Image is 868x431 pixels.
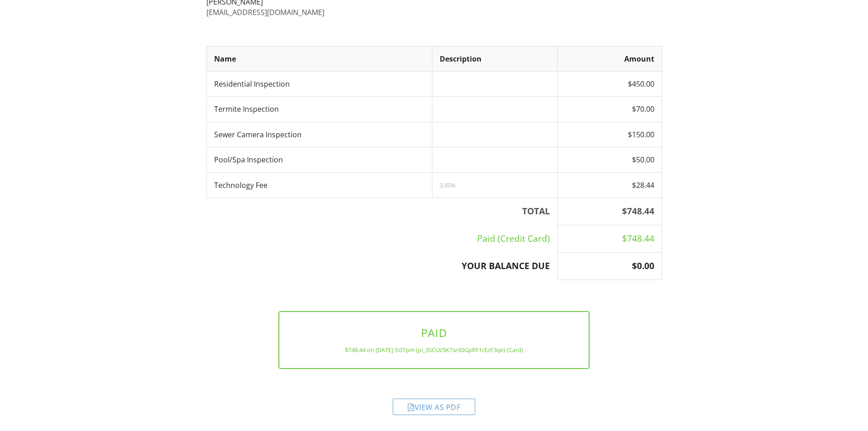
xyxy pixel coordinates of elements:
td: Paid (Credit Card) [206,225,557,252]
a: View as PDF [393,404,475,414]
th: Name [206,46,432,71]
div: $748.44 on [DATE] 5:07pm (pi_3SCUc5K7snlDGpRF1rEzF3qe) (Card) [294,346,574,353]
td: Technology Fee [206,172,432,197]
span: Termite Inspection [214,104,279,114]
span: Pool/Spa Inspection [214,155,283,165]
div: 3.95% [440,182,550,189]
th: YOUR BALANCE DUE [206,252,557,280]
th: Amount [557,46,662,71]
td: $450.00 [557,71,662,96]
td: $748.44 [557,225,662,252]
th: $0.00 [557,252,662,280]
td: $50.00 [557,147,662,172]
div: View as PDF [393,399,475,415]
th: TOTAL [206,197,557,225]
span: Sewer Camera Inspection [214,130,302,140]
td: $28.44 [557,172,662,197]
td: $70.00 [557,97,662,122]
th: $748.44 [557,197,662,225]
span: Residential Inspection [214,79,290,89]
a: [EMAIL_ADDRESS][DOMAIN_NAME] [206,7,324,17]
td: $150.00 [557,122,662,147]
th: Description [432,46,557,71]
h3: PAID [294,327,574,339]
